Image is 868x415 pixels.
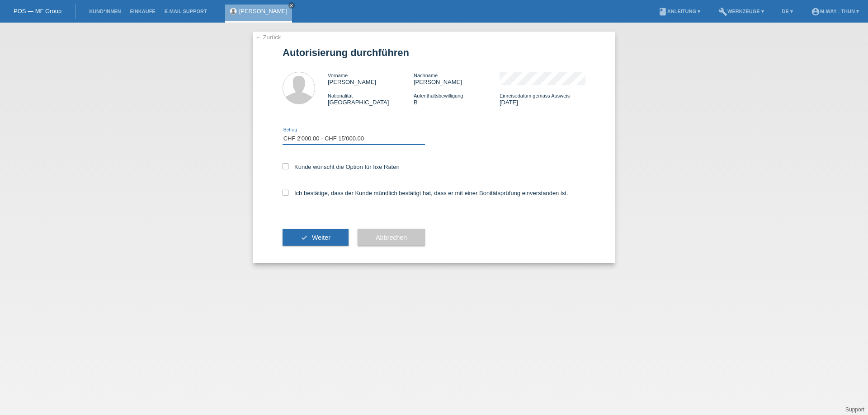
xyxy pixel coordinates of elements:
a: ← Zurück [255,34,281,41]
button: Abbrechen [358,229,425,246]
span: Aufenthaltsbewilligung [414,93,463,98]
a: Einkäufe [125,9,160,14]
div: [GEOGRAPHIC_DATA] [328,92,414,106]
button: check Weiter [283,229,349,246]
i: account_circle [811,7,820,16]
h1: Autorisierung durchführen [283,47,585,58]
i: book [658,7,667,16]
div: [PERSON_NAME] [328,72,414,85]
span: Weiter [312,234,330,241]
div: [DATE] [500,92,585,106]
span: Nachname [414,73,438,78]
i: check [301,234,308,241]
span: Abbrechen [376,234,407,241]
i: close [289,3,294,8]
a: Kund*innen [85,9,125,14]
i: build [718,7,727,16]
a: [PERSON_NAME] [239,8,288,14]
a: Support [845,406,864,413]
span: Nationalität [328,93,353,98]
div: [PERSON_NAME] [414,72,500,85]
span: Vorname [328,73,348,78]
a: DE ▾ [778,9,797,14]
a: close [288,2,295,9]
a: POS — MF Group [14,8,61,14]
div: B [414,92,500,106]
label: Ich bestätige, dass der Kunde mündlich bestätigt hat, dass er mit einer Bonitätsprüfung einversta... [283,190,568,196]
span: Einreisedatum gemäss Ausweis [500,93,570,98]
a: bookAnleitung ▾ [654,9,705,14]
a: account_circlem-way - Thun ▾ [807,9,863,14]
a: E-Mail Support [160,9,212,14]
a: buildWerkzeuge ▾ [714,9,769,14]
label: Kunde wünscht die Option für fixe Raten [283,163,400,170]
